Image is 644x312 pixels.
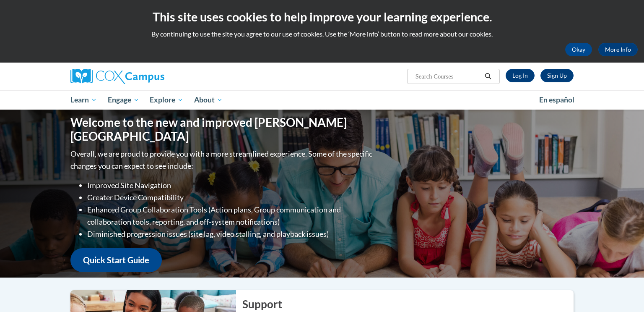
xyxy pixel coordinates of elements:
li: Enhanced Group Collaboration Tools (Action plans, Group communication and collaboration tools, re... [87,204,374,228]
a: Learn [65,90,102,110]
a: Log In [506,69,535,82]
li: Greater Device Compatibility [87,191,374,204]
span: Learn [70,95,97,105]
li: Improved Site Navigation [87,179,374,191]
h1: Welcome to the new and improved [PERSON_NAME][GEOGRAPHIC_DATA] [70,115,374,144]
span: Engage [108,95,139,105]
a: Cox Campus [70,69,230,84]
li: Diminished progression issues (site lag, video stalling, and playback issues) [87,228,374,240]
input: Search Courses [415,71,482,81]
img: Cox Campus [70,69,164,84]
p: By continuing to use the site you agree to our use of cookies. Use the ‘More info’ button to read... [6,29,638,39]
p: Overall, we are proud to provide you with a more streamlined experience. Some of the specific cha... [70,148,374,172]
a: More Info [598,43,638,56]
span: About [194,95,223,105]
a: En español [534,91,580,109]
button: Search [482,71,494,81]
a: About [189,90,228,110]
span: Explore [150,95,183,105]
a: Quick Start Guide [70,248,162,272]
a: Engage [102,90,145,110]
a: Register [540,69,574,82]
h2: This site uses cookies to help improve your learning experience. [6,8,638,25]
div: Main menu [58,90,586,110]
a: Explore [144,90,189,110]
button: Okay [565,43,592,56]
h2: Support [242,296,574,312]
span: En español [539,95,574,104]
